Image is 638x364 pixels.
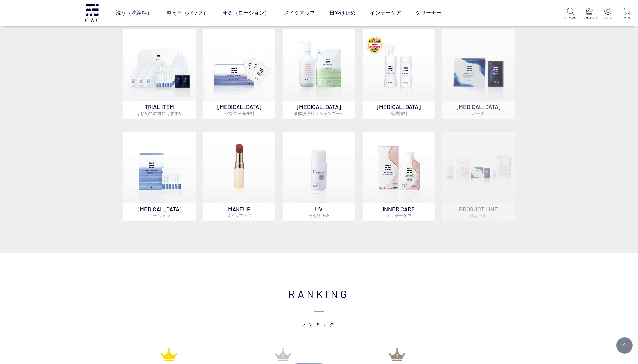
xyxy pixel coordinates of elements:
p: UV [283,203,355,221]
a: 洗う（洗浄料） [116,4,152,22]
p: PRODUCT LINE [442,203,515,221]
span: 泡洗顔料 [390,111,407,116]
a: 守る（ローション） [223,4,269,22]
p: [MEDICAL_DATA] [442,101,515,119]
a: メイクアップ [284,4,315,22]
a: CART [621,8,633,21]
a: 泡洗顔料 [MEDICAL_DATA]泡洗顔料 [363,29,435,119]
p: TRIAL ITEM [123,101,196,119]
a: MAKEUPメイクアップ [203,132,275,221]
span: はじめての方におすすめ [136,111,183,116]
h2: RANKING [123,286,515,328]
p: INNER CARE [363,203,435,221]
a: LOGIN [602,8,614,21]
span: 日やけ止め [308,213,329,218]
img: インナーケア [363,132,435,203]
img: logo [84,4,100,22]
a: [MEDICAL_DATA]パック [442,29,515,119]
a: クリーナー [415,4,442,22]
a: RANKING [583,8,595,21]
span: ランキング [123,301,515,328]
p: MAKEUP [203,203,275,221]
a: PRODUCT LINE商品一覧 [442,132,515,221]
p: [MEDICAL_DATA] [283,101,355,119]
p: [MEDICAL_DATA] [363,101,435,119]
span: インナーケア [386,213,412,218]
img: 泡洗顔料 [363,29,435,101]
a: 整える（パック） [167,4,208,22]
a: トライアルセット TRIAL ITEMはじめての方におすすめ [123,29,196,119]
span: 商品一覧 [470,213,487,218]
a: 日やけ止め [329,4,355,22]
p: RANKING [583,16,595,21]
span: ローション [149,213,170,218]
a: [MEDICAL_DATA]パウダー洗浄料 [203,29,275,119]
a: [MEDICAL_DATA]ローション [123,132,196,221]
span: パック [472,111,485,116]
a: インナーケア INNER CAREインナーケア [363,132,435,221]
p: [MEDICAL_DATA] [203,101,275,119]
span: メイクアップ [226,213,252,218]
span: 液体洗浄料（シャンプー） [294,111,344,116]
p: SEARCH [564,16,576,21]
a: SEARCH [564,8,576,21]
img: トライアルセット [123,29,196,101]
a: [MEDICAL_DATA]液体洗浄料（シャンプー） [283,29,355,119]
p: LOGIN [602,16,614,21]
a: インナーケア [370,4,401,22]
a: UV日やけ止め [283,132,355,221]
span: パウダー洗浄料 [225,111,254,116]
p: CART [621,16,633,21]
p: [MEDICAL_DATA] [123,203,196,221]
